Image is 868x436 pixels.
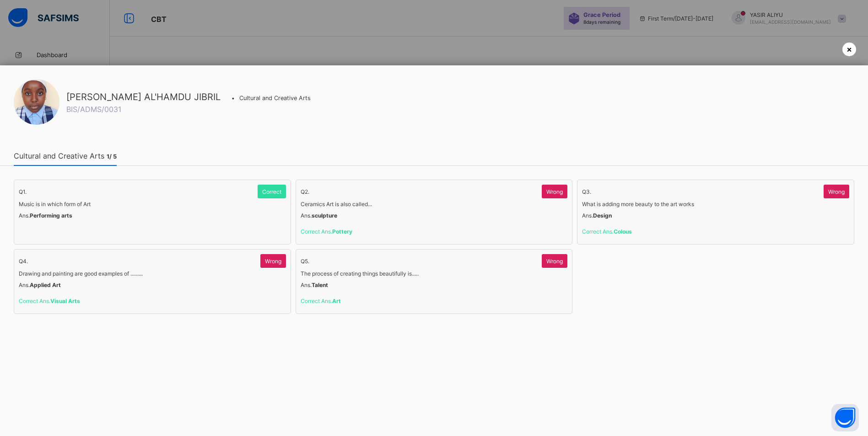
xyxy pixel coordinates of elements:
[301,282,328,288] span: Ans.
[19,282,61,288] span: Ans.
[19,298,80,304] span: Correct Ans.
[19,270,286,277] span: Drawing and painting are good examples of .........
[332,298,341,304] b: Art
[30,212,72,219] b: Performing arts
[107,153,117,160] b: 1 / 5
[66,91,221,102] span: [PERSON_NAME] AL'HAMDU JIBRIL
[301,201,568,207] span: Ceramics Art is also called...
[828,188,845,195] span: Wrong
[846,44,852,54] span: ×
[546,258,563,265] span: Wrong
[831,404,859,431] button: Open asap
[19,188,27,195] span: Q 1 .
[301,298,341,304] span: Correct Ans.
[66,105,121,114] span: BIS/ADMS/0031
[66,91,315,102] div: •
[30,282,61,288] b: Applied Art
[19,212,72,219] span: Ans.
[312,282,328,288] b: Talent
[593,212,612,219] b: Design
[50,298,80,304] b: Visual Arts
[546,188,563,195] span: Wrong
[14,151,117,166] span: Cultural and Creative Arts
[262,188,281,195] span: Correct
[19,201,286,207] span: Music is in which form of Art
[312,212,337,219] b: sculpture
[301,228,352,235] span: Correct Ans.
[582,228,632,235] span: Correct Ans.
[582,188,591,195] span: Q 3 .
[301,258,309,265] span: Q 5 .
[614,228,632,235] b: Colous
[265,258,281,265] span: Wrong
[301,188,309,195] span: Q 2 .
[19,258,28,265] span: Q 4 .
[239,95,311,101] span: Cultural and Creative Arts
[301,270,568,277] span: The process of creating things beautifully is.....
[332,228,352,235] b: Pottery
[582,212,612,219] span: Ans.
[582,201,849,207] span: What is adding more beauty to the art works
[301,212,337,219] span: Ans.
